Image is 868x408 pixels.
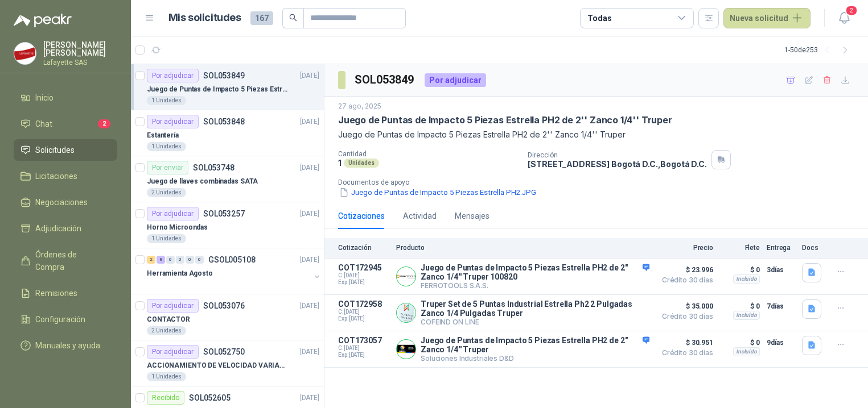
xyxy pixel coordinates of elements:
[767,263,795,277] p: 3 días
[147,115,199,128] div: Por adjudicar
[147,372,186,381] div: 1 Unidades
[147,69,199,82] div: Por adjudicar
[338,178,863,186] p: Documentos de apoyo
[656,313,713,320] span: Crédito 30 días
[203,348,245,356] p: SOL052750
[35,248,106,273] span: Órdenes de Compra
[656,336,713,349] span: $ 30.951
[421,354,649,363] p: Soluciones Industriales D&D
[455,210,489,222] div: Mensajes
[767,336,795,349] p: 9 días
[421,281,649,290] p: FERROTOOLS S.A.S.
[147,84,289,95] p: Juego de Puntas de Impacto 5 Piezas Estrella PH2 de 2'' Zanco 1/4'' Truper
[35,196,88,209] span: Negociaciones
[131,110,324,156] a: Por adjudicarSOL053848[DATE] Estantería1 Unidades
[166,256,175,264] div: 0
[733,274,760,284] div: Incluido
[157,256,165,264] div: 8
[14,165,117,187] a: Licitaciones
[131,340,324,386] a: Por adjudicarSOL052750[DATE] ACCIONAMIENTO DE VELOCIDAD VARIABLE1 Unidades
[35,339,100,352] span: Manuales y ayuda
[338,186,537,198] button: Juego de Puntas de Impacto 5 Piezas Estrella PH2.JPG
[421,299,649,318] p: Truper Set de 5 Puntas Industrial Estrella Ph2 2 Pulgadas Zanco 1/4 Pulgadas Truper
[168,10,241,26] h1: Mis solicitudes
[203,118,245,126] p: SOL053848
[300,255,319,265] p: [DATE]
[147,268,213,279] p: Herramienta Agosto
[656,299,713,313] span: $ 35.000
[189,394,231,402] p: SOL052605
[14,335,117,356] a: Manuales y ayuda
[147,256,155,264] div: 2
[35,118,52,130] span: Chat
[14,244,117,278] a: Órdenes de Compra
[355,71,416,89] h3: SOL053849
[147,130,179,141] p: Estantería
[289,14,297,22] span: search
[193,164,235,172] p: SOL053748
[338,336,389,345] p: COT173057
[147,314,190,325] p: CONTACTOR
[147,360,289,371] p: ACCIONAMIENTO DE VELOCIDAD VARIABLE
[845,5,858,16] span: 2
[43,59,117,66] p: Lafayette SAS
[203,72,245,80] p: SOL053849
[14,43,36,64] img: Company Logo
[338,150,519,158] p: Cantidad
[834,8,854,28] button: 2
[35,144,75,156] span: Solicitudes
[43,41,117,57] p: [PERSON_NAME] [PERSON_NAME]
[35,91,54,104] span: Inicio
[344,159,379,168] div: Unidades
[147,234,186,243] div: 1 Unidades
[14,282,117,304] a: Remisiones
[338,244,389,252] p: Cotización
[147,391,184,405] div: Recibido
[14,309,117,330] a: Configuración
[421,318,649,326] p: COFEIND ON LINE
[421,263,649,281] p: Juego de Puntas de Impacto 5 Piezas Estrella PH2 de 2'' Zanco 1/4'' Truper 100820
[403,210,437,222] div: Actividad
[203,302,245,310] p: SOL053076
[147,345,199,359] div: Por adjudicar
[14,14,72,27] img: Logo peakr
[338,279,389,286] span: Exp: [DATE]
[767,299,795,313] p: 7 días
[338,345,389,352] span: C: [DATE]
[733,347,760,356] div: Incluido
[528,151,706,159] p: Dirección
[338,101,381,112] p: 27 ago, 2025
[784,41,854,59] div: 1 - 50 de 253
[186,256,194,264] div: 0
[338,210,385,222] div: Cotizaciones
[131,64,324,110] a: Por adjudicarSOL053849[DATE] Juego de Puntas de Impacto 5 Piezas Estrella PH2 de 2'' Zanco 1/4'' ...
[338,352,389,359] span: Exp: [DATE]
[338,299,389,309] p: COT172958
[300,70,319,81] p: [DATE]
[147,299,199,313] div: Por adjudicar
[35,313,85,326] span: Configuración
[35,170,77,182] span: Licitaciones
[425,73,486,87] div: Por adjudicar
[338,263,389,272] p: COT172945
[147,176,258,187] p: Juego de llaves combinadas SATA
[195,256,204,264] div: 0
[300,393,319,403] p: [DATE]
[720,299,760,313] p: $ 0
[147,253,322,289] a: 2 8 0 0 0 0 GSOL005108[DATE] Herramienta Agosto
[733,311,760,320] div: Incluido
[203,210,245,218] p: SOL053257
[14,113,117,135] a: Chat2
[656,244,713,252] p: Precio
[300,347,319,357] p: [DATE]
[338,114,672,126] p: Juego de Puntas de Impacto 5 Piezas Estrella PH2 de 2'' Zanco 1/4'' Truper
[176,256,184,264] div: 0
[338,272,389,279] span: C: [DATE]
[14,139,117,161] a: Solicitudes
[208,256,256,264] p: GSOL005108
[300,163,319,173] p: [DATE]
[14,87,117,109] a: Inicio
[587,12,611,24] div: Todas
[147,326,186,335] div: 2 Unidades
[528,159,706,169] p: [STREET_ADDRESS] Bogotá D.C. , Bogotá D.C.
